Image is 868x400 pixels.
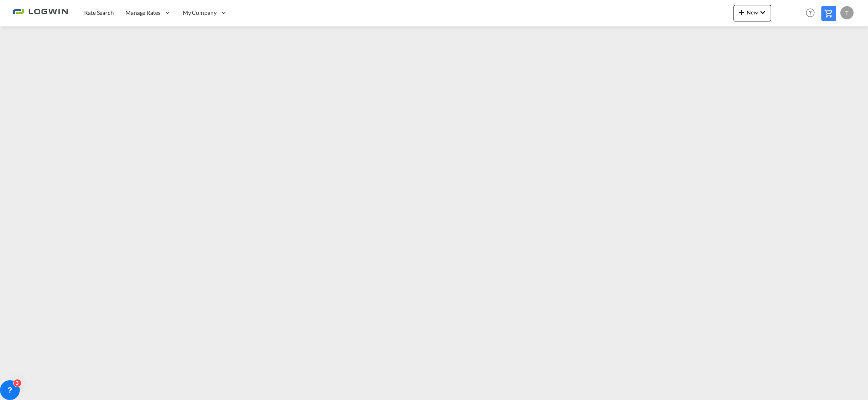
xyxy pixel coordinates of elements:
[840,6,854,19] div: T
[12,4,68,22] img: 2761ae10d95411efa20a1f5e0282d2d7.png
[803,6,821,21] div: Help
[183,9,217,17] span: My Company
[737,9,768,16] span: New
[84,9,114,16] span: Rate Search
[803,6,817,20] span: Help
[734,5,771,21] button: icon-plus 400-fgNewicon-chevron-down
[737,7,747,17] md-icon: icon-plus 400-fg
[125,9,160,17] span: Manage Rates
[758,7,768,17] md-icon: icon-chevron-down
